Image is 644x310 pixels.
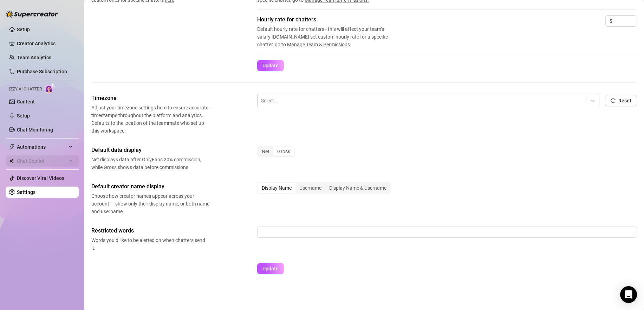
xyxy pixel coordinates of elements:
button: Update [257,60,284,71]
img: Chat Copilot [9,159,14,163]
div: Net [258,147,273,156]
button: Reset [605,95,637,106]
div: Display Name [258,183,295,193]
a: Setup [17,27,30,32]
img: AI Chatter [45,83,56,93]
span: Izzy AI Chatter [9,86,42,93]
a: Purchase Subscription [17,69,67,74]
span: thunderbolt [9,144,15,150]
span: Timezone [91,94,209,102]
span: reload [611,98,616,103]
div: Username [295,183,325,193]
span: Update [262,63,279,68]
span: Automations [17,141,67,153]
span: Manage Team & Permissions. [287,42,351,47]
div: Gross [273,147,294,156]
button: Update [257,263,284,274]
span: Net displays data after OnlyFans 20% commission, while Gross shows data before commissions [91,156,209,171]
span: Default creator name display [91,182,209,191]
span: Restricted words [91,227,209,235]
a: Setup [17,113,30,119]
a: Settings [17,189,35,195]
div: Display Name & Username [325,183,390,193]
a: Discover Viral Videos [17,175,64,181]
span: Choose how creator names appear across your account — show only their display name, or both name ... [91,192,209,215]
a: Content [17,99,35,105]
span: Words you’d like to be alerted on when chatters send it. [91,236,209,252]
span: Adjust your timezone settings here to ensure accurate timestamps throughout the platform and anal... [91,104,209,135]
span: Hourly rate for chatters [257,15,398,24]
span: Update [262,266,279,271]
span: Reset [618,98,631,103]
a: Team Analytics [17,55,51,60]
span: Chat Copilot [17,155,67,167]
div: segmented control [257,182,391,194]
img: logo-BBDzfeDw.svg [6,11,58,18]
a: Creator Analytics [17,38,73,49]
span: Default hourly rate for chatters - this will affect your team’s salary [DOMAIN_NAME] set custom h... [257,25,398,48]
span: Default data display [91,146,209,154]
div: Open Intercom Messenger [620,286,637,303]
a: Chat Monitoring [17,127,53,133]
div: segmented control [257,146,295,157]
